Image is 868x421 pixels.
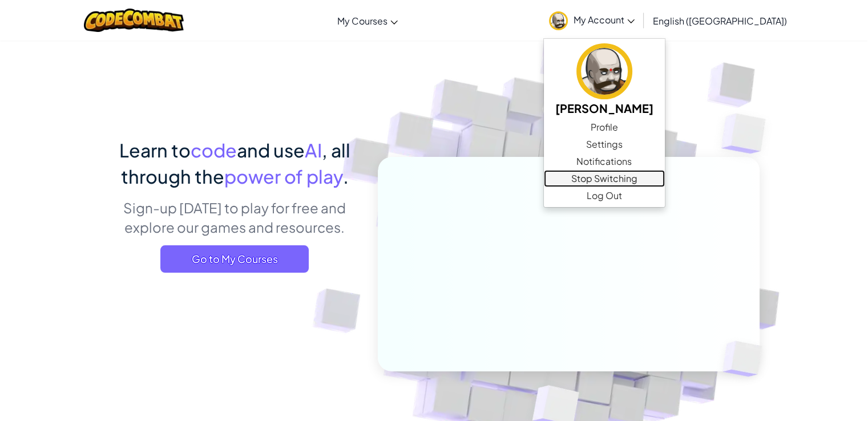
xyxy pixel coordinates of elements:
h5: [PERSON_NAME] [555,99,653,117]
a: Profile [544,119,665,136]
img: avatar [549,11,568,30]
a: Log Out [544,187,665,204]
span: AI [305,139,322,161]
a: Go to My Courses [160,245,309,273]
span: . [343,165,349,188]
img: CodeCombat logo [84,9,184,32]
span: My Courses [337,15,387,27]
span: code [191,139,237,161]
img: avatar [576,43,632,99]
span: and use [237,139,305,161]
span: My Account [574,14,635,26]
img: Overlap cubes [699,86,797,182]
a: [PERSON_NAME] [544,42,665,119]
a: My Account [543,2,640,38]
a: Stop Switching [544,170,665,187]
a: English ([GEOGRAPHIC_DATA]) [647,5,793,36]
span: power of play [224,165,343,188]
span: Learn to [119,139,191,161]
span: Notifications [576,155,632,168]
img: Overlap cubes [703,317,789,400]
a: Settings [544,136,665,153]
span: English ([GEOGRAPHIC_DATA]) [653,15,787,27]
a: Notifications [544,153,665,170]
p: Sign-up [DATE] to play for free and explore our games and resources. [109,198,361,237]
a: My Courses [332,5,403,36]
